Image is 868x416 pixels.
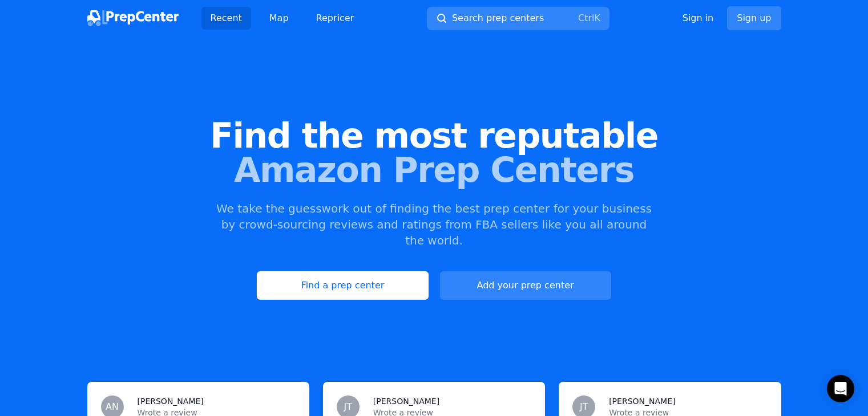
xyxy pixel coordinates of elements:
h3: [PERSON_NAME] [138,395,204,407]
img: PrepCenter [87,10,179,26]
span: AN [106,402,119,411]
a: Add your prep center [440,271,611,300]
a: Map [260,7,298,30]
a: Repricer [307,7,364,30]
h3: [PERSON_NAME] [609,395,675,407]
span: JT [344,402,353,411]
a: Recent [201,7,251,30]
span: JT [580,402,588,411]
span: Amazon Prep Centers [18,153,850,187]
p: We take the guesswork out of finding the best prep center for your business by crowd-sourcing rev... [215,201,653,248]
a: Sign up [727,6,781,30]
kbd: Ctrl [578,13,594,23]
span: Search prep centers [452,11,544,25]
h3: [PERSON_NAME] [373,395,439,407]
div: Open Intercom Messenger [827,375,854,402]
kbd: K [594,13,600,23]
span: Find the most reputable [18,119,850,153]
a: Sign in [683,11,714,25]
button: Search prep centersCtrlK [427,7,609,30]
a: Find a prep center [257,271,428,300]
